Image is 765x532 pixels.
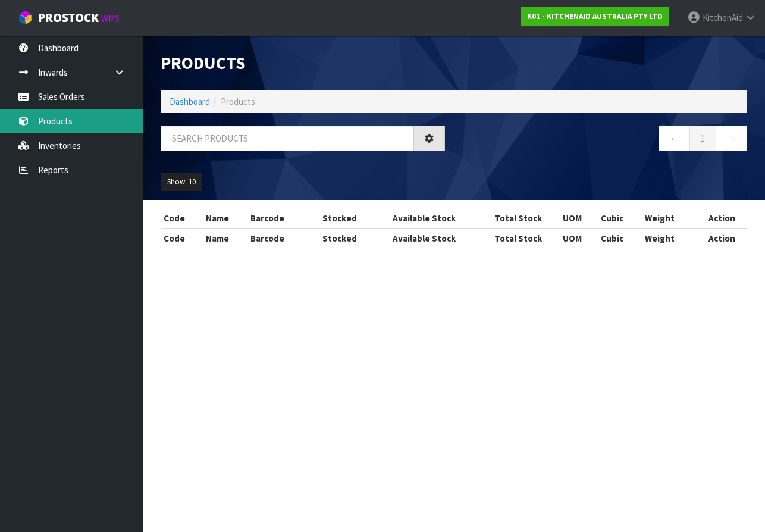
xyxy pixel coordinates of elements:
th: Code [161,229,203,248]
button: Show: 10 [161,173,202,192]
small: WMS [101,13,120,24]
th: Cubic [598,229,642,248]
a: 1 [689,126,716,151]
th: Name [203,229,247,248]
a: Dashboard [170,96,210,107]
input: Search products [161,126,414,151]
span: Products [221,96,255,107]
th: Barcode [247,229,309,248]
nav: Page navigation [463,126,747,155]
th: Weight [642,209,697,228]
th: Cubic [598,209,642,228]
img: cube-alt.png [18,10,33,25]
th: UOM [560,209,598,228]
th: Total Stock [477,209,559,228]
span: KitchenAid [703,12,743,23]
a: → [716,126,747,151]
th: Action [697,209,747,228]
th: Stocked [309,209,371,228]
th: Action [697,229,747,248]
strong: K01 - KITCHENAID AUSTRALIA PTY LTD [527,11,663,21]
th: Weight [642,229,697,248]
a: ← [659,126,690,151]
th: Available Stock [371,229,477,248]
th: Code [161,209,203,228]
h1: Products [161,54,445,73]
th: Stocked [309,229,371,248]
th: UOM [560,229,598,248]
span: ProStock [38,10,99,26]
th: Available Stock [371,209,477,228]
th: Total Stock [477,229,559,248]
th: Name [203,209,247,228]
th: Barcode [247,209,309,228]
